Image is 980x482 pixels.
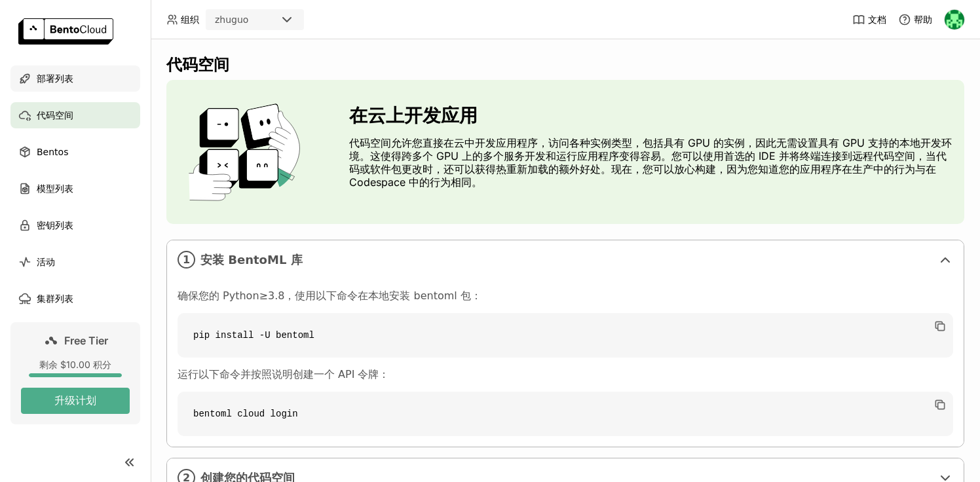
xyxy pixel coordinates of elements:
[852,13,886,26] a: 文档
[37,144,68,160] span: Bentos
[349,136,954,189] p: 代码空间允许您直接在云中开发应用程序，访问各种实例类型，包括具有 GPU 的实例，因此无需设置具有 GPU 支持的本地开发环境。这使得跨多个 GPU 上的多个服务开发和运行应用程序变得容易。您可...
[945,10,964,29] img: 祝过
[166,55,964,75] div: 代码空间
[21,359,130,371] div: 剩余 $10.00 积分
[868,14,886,26] span: 文档
[215,13,248,26] div: zhuguo
[10,286,140,312] a: 集群列表
[178,313,953,358] code: pip install -U bentoml
[10,176,140,202] a: 模型列表
[37,71,73,86] span: 部署列表
[181,14,199,26] span: 组织
[18,18,113,45] img: logo
[10,322,140,424] a: Free Tier剩余 $10.00 积分升级计划
[177,103,318,201] img: cover onboarding
[37,181,73,196] span: 模型列表
[349,105,954,126] h3: 在云上开发应用
[178,251,195,269] i: 1
[250,14,251,27] input: Selected zhuguo.
[200,253,932,267] span: 安装 BentoML 库
[167,240,964,279] div: 1安装 BentoML 库
[10,65,140,92] a: 部署列表
[10,139,140,165] a: Bentos
[37,107,73,123] span: 代码空间
[21,388,130,414] button: 升级计划
[10,249,140,275] a: 活动
[37,254,55,270] span: 活动
[178,289,953,303] p: 确保您的 Python≥3.8，使用以下命令在本地安装 bentoml 包：
[10,102,140,128] a: 代码空间
[914,14,932,26] span: 帮助
[37,217,73,233] span: 密钥列表
[178,368,953,381] p: 运行以下命令并按照说明创建一个 API 令牌：
[898,13,932,26] div: 帮助
[10,212,140,238] a: 密钥列表
[37,291,73,306] span: 集群列表
[64,334,108,347] span: Free Tier
[178,392,953,436] code: bentoml cloud login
